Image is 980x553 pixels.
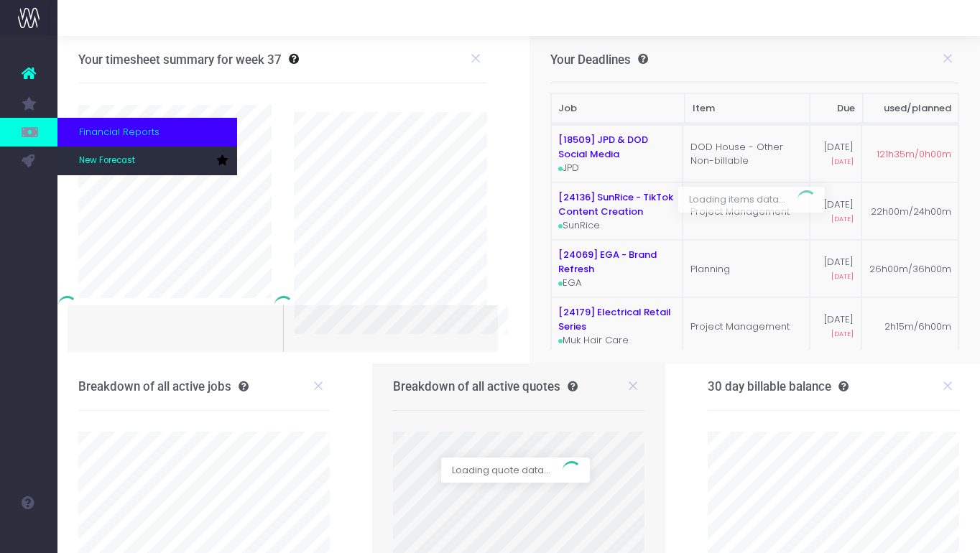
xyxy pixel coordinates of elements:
[708,379,849,394] h3: 30 day billable balance
[78,379,249,394] h3: Breakdown of all active jobs
[678,187,796,213] span: Loading items data...
[79,125,160,139] span: Financial Reports
[18,524,40,546] img: images/default_profile_image.png
[78,52,282,67] h3: Your timesheet summary for week 37
[79,154,135,167] span: New Forecast
[57,147,237,175] a: New Forecast
[441,457,561,483] span: Loading quote data...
